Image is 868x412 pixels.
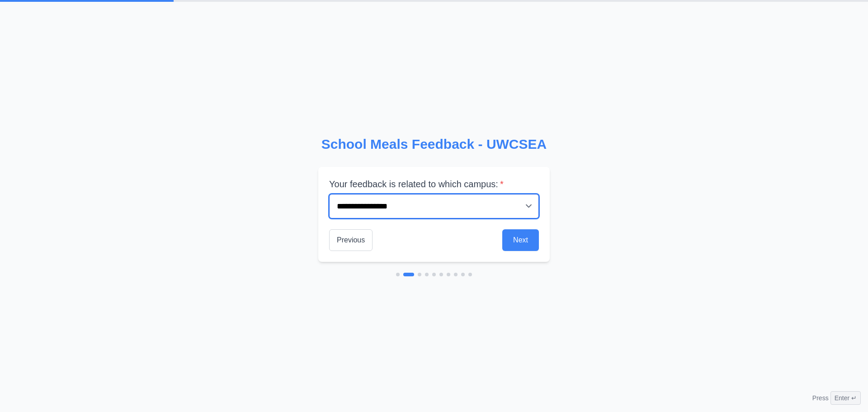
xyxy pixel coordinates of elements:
label: Your feedback is related to which campus: [329,178,539,190]
button: Next [502,229,539,251]
div: Press [812,391,861,405]
h2: School Meals Feedback - UWCSEA [318,136,550,152]
span: Enter ↵ [830,391,861,405]
button: Previous [329,229,373,251]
